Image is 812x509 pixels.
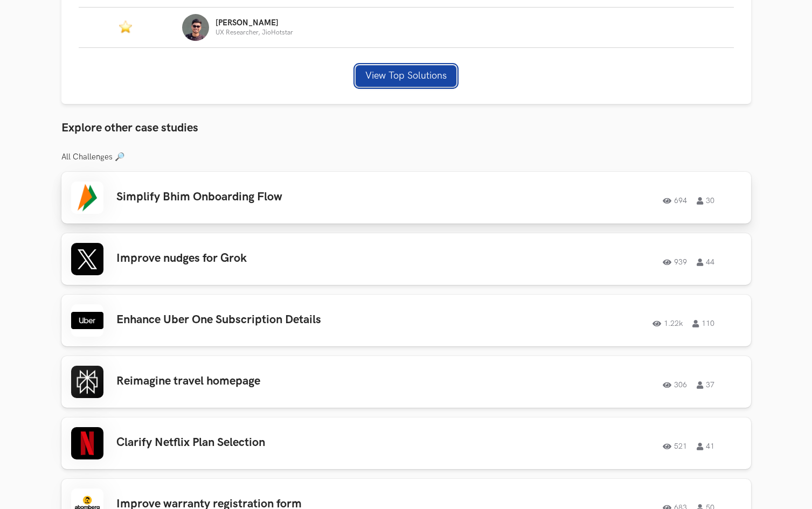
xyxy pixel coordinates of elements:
[61,233,751,285] a: Improve nudges for Grok93944
[61,152,751,162] h3: All Challenges 🔎
[216,29,293,36] p: UX Researcher, JioHotstar
[116,436,422,450] h3: Clarify Netflix Plan Selection
[61,295,751,346] a: Enhance Uber One Subscription Details1.22k110
[697,443,714,450] span: 41
[692,320,714,327] span: 110
[116,374,422,388] h3: Reimagine travel homepage
[356,65,456,87] button: View Top Solutions
[663,381,687,389] span: 306
[116,313,422,327] h3: Enhance Uber One Subscription Details
[61,172,751,224] a: Simplify Bhim Onboarding Flow69430
[116,252,422,266] h3: Improve nudges for Grok
[61,121,751,135] h3: Explore other case studies
[663,197,687,205] span: 694
[697,197,714,205] span: 30
[697,259,714,266] span: 44
[116,190,422,204] h3: Simplify Bhim Onboarding Flow
[653,320,683,327] span: 1.22k
[663,259,687,266] span: 939
[182,14,209,41] img: Profile photo
[119,19,132,33] img: Featured
[663,443,687,450] span: 521
[697,381,714,389] span: 37
[61,356,751,408] a: Reimagine travel homepage30637
[216,19,293,27] p: [PERSON_NAME]
[61,417,751,469] a: Clarify Netflix Plan Selection52141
